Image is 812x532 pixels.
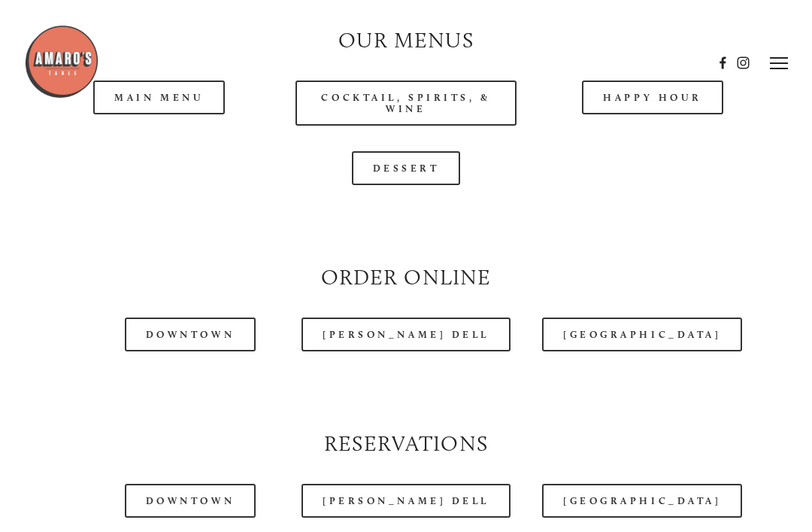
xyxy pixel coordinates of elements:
a: [GEOGRAPHIC_DATA] [542,318,742,351]
a: [GEOGRAPHIC_DATA] [542,484,742,518]
a: [PERSON_NAME] Dell [301,484,511,518]
a: Downtown [125,318,256,351]
a: [PERSON_NAME] Dell [301,318,511,351]
h2: Reservations [49,428,763,458]
h2: Order Online [49,262,763,292]
img: Amaro's Table [24,24,99,99]
a: Downtown [125,484,256,518]
a: Dessert [352,151,461,185]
